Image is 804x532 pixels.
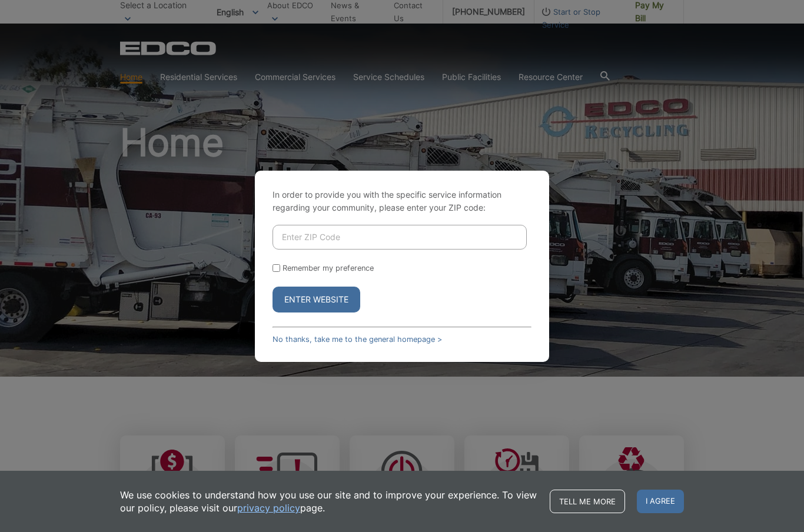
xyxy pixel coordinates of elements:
a: Tell me more [550,490,625,513]
input: Enter ZIP Code [273,225,527,250]
a: No thanks, take me to the general homepage > [273,335,442,344]
label: Remember my preference [283,264,374,272]
a: privacy policy [237,501,300,514]
span: I agree [637,490,684,513]
button: Enter Website [273,287,360,312]
p: In order to provide you with the specific service information regarding your community, please en... [273,188,531,214]
p: We use cookies to understand how you use our site and to improve your experience. To view our pol... [120,488,538,514]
